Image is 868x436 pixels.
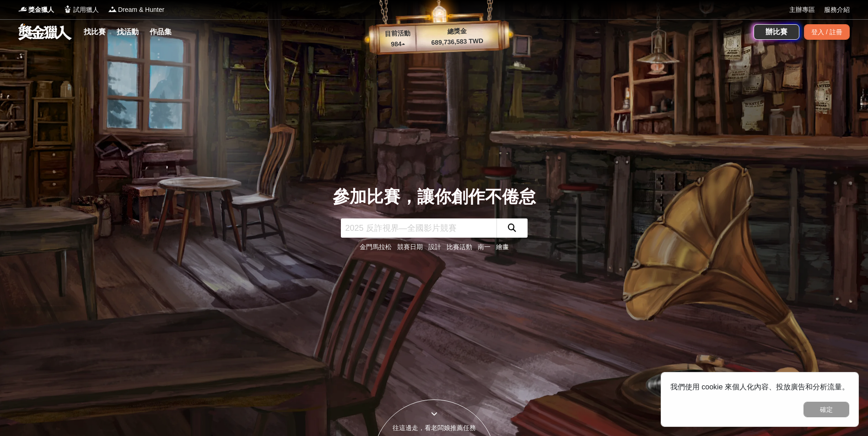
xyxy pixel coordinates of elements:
a: 競賽日期 [397,243,423,250]
a: 主辦專區 [789,5,815,15]
a: LogoDream & Hunter [108,5,164,15]
a: 金門馬拉松 [360,243,392,250]
span: Dream & Hunter [118,5,164,15]
span: 獎金獵人 [28,5,54,15]
a: Logo試用獵人 [63,5,99,15]
a: 繪畫 [496,243,509,250]
p: 984 ▴ [379,39,416,50]
a: 設計 [428,243,441,250]
p: 目前活動 [379,28,416,39]
a: 找活動 [113,26,142,38]
span: 我們使用 cookie 來個人化內容、投放廣告和分析流量。 [670,383,849,391]
a: 比賽活動 [447,243,472,250]
p: 總獎金 [415,25,498,37]
img: Logo [18,5,27,14]
a: Logo獎金獵人 [18,5,54,15]
p: 689,736,583 TWD [416,36,499,48]
a: 南一 [478,243,491,250]
a: 辦比賽 [754,24,799,40]
a: 找比賽 [80,26,109,38]
button: 確定 [803,402,849,417]
a: 作品集 [146,26,175,38]
span: 試用獵人 [73,5,99,15]
div: 參加比賽，讓你創作不倦怠 [333,184,536,210]
img: Logo [63,5,72,14]
input: 2025 反詐視界—全國影片競賽 [341,218,496,238]
img: Logo [108,5,117,14]
a: 服務介紹 [824,5,850,15]
div: 登入 / 註冊 [804,24,850,40]
div: 往這邊走，看老闆娘推薦任務 [373,423,496,433]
